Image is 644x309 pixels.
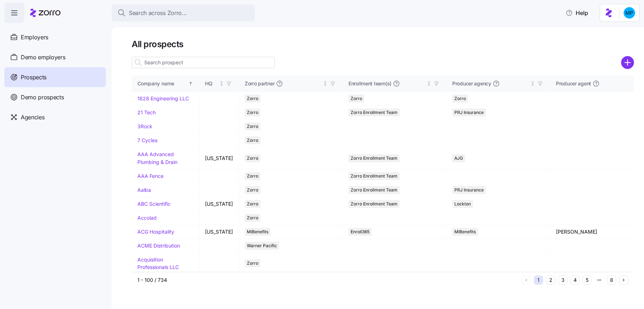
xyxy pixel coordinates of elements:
[570,275,580,285] button: 4
[247,214,258,222] span: Zorro
[137,123,152,129] a: 3Rock
[199,75,239,92] th: HQNot sorted
[556,80,591,87] span: Producer agent
[21,33,48,42] span: Employers
[4,27,106,47] a: Employers
[21,73,47,82] span: Prospects
[351,154,397,162] span: Zorro Enrollment Team
[132,39,634,50] h1: All prospects
[566,9,588,17] span: Help
[4,87,106,107] a: Demo prospects
[247,259,258,267] span: Zorro
[454,95,466,103] span: Zorro
[137,95,189,101] a: 1828 Engineering LLC
[199,225,239,239] td: [US_STATE]
[137,276,519,284] div: 1 - 100 / 734
[4,47,106,67] a: Demo employers
[137,229,174,235] a: ACG Hospitality
[199,197,239,211] td: [US_STATE]
[137,80,187,88] div: Company name
[247,123,258,130] span: Zorro
[199,148,239,169] td: [US_STATE]
[239,75,343,92] th: Zorro partnerNot sorted
[245,80,274,87] span: Zorro partner
[247,172,258,180] span: Zorro
[454,109,484,116] span: PRJ Insurance
[351,95,362,103] span: Zorro
[132,57,275,68] input: Search prospect
[205,80,218,88] div: HQ
[454,200,471,208] span: Lockton
[351,186,397,194] span: Zorro Enrollment Team
[560,6,594,20] button: Help
[619,275,628,285] button: Next page
[621,56,634,69] svg: add icon
[21,93,64,102] span: Demo prospects
[4,107,106,127] a: Agencies
[546,275,555,285] button: 2
[219,81,224,86] div: Not sorted
[137,201,171,207] a: ABC Scientific
[348,80,391,87] span: Enrollment team(s)
[454,186,484,194] span: PRJ Insurance
[582,275,592,285] button: 5
[137,243,180,249] a: ACME Distribution
[137,173,164,179] a: AAA Fence
[343,75,447,92] th: Enrollment team(s)Not sorted
[351,109,397,116] span: Zorro Enrollment Team
[137,137,157,143] a: 7 Cycles
[132,75,199,92] th: Company nameSorted ascending
[137,187,151,193] a: Aalba
[137,109,156,115] a: 21 Tech
[247,186,258,194] span: Zorro
[452,80,491,87] span: Producer agency
[247,228,268,236] span: MiBenefits
[447,75,550,92] th: Producer agencyNot sorted
[351,228,370,236] span: Enroll365
[247,242,277,250] span: Warner Pacific
[247,136,258,144] span: Zorro
[137,215,157,221] a: Accolad
[188,81,193,86] div: Sorted ascending
[530,81,535,86] div: Not sorted
[534,275,543,285] button: 1
[624,7,635,19] img: b954e4dfce0f5620b9225907d0f7229f
[112,4,255,21] button: Search across Zorro...
[426,81,431,86] div: Not sorted
[634,81,639,86] div: Not sorted
[247,154,258,162] span: Zorro
[21,53,65,62] span: Demo employers
[323,81,328,86] div: Not sorted
[351,172,397,180] span: Zorro Enrollment Team
[247,109,258,116] span: Zorro
[4,67,106,87] a: Prospects
[21,113,44,122] span: Agencies
[522,275,531,285] button: Previous page
[454,228,476,236] span: MiBenefits
[129,9,187,18] span: Search across Zorro...
[137,151,177,165] a: AAA Advanced Plumbing & Drain
[607,275,616,285] button: 8
[247,95,258,103] span: Zorro
[351,200,397,208] span: Zorro Enrollment Team
[454,154,463,162] span: AJG
[558,275,567,285] button: 3
[137,256,179,270] a: Acquisition Professionals LLC
[247,200,258,208] span: Zorro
